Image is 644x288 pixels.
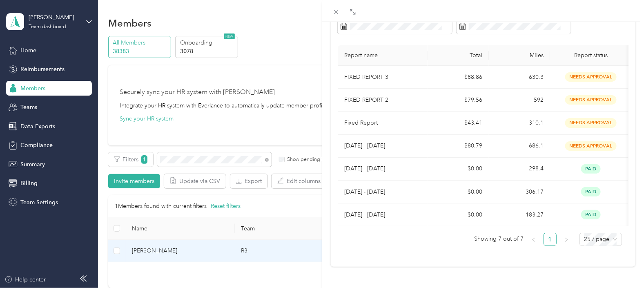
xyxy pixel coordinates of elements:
[428,203,489,226] td: $0.00
[584,233,617,246] span: 25 / page
[560,233,573,246] li: Next Page
[581,210,601,219] span: paid
[489,89,550,112] td: 592
[475,233,524,245] span: Showing 7 out of 7
[489,66,550,89] td: 630.3
[531,237,536,242] span: left
[428,158,489,181] td: $0.00
[495,52,544,59] div: Miles
[489,135,550,158] td: 686.1
[344,210,421,219] p: [DATE] - [DATE]
[489,158,550,181] td: 298.4
[565,72,617,82] span: needs approval
[557,52,625,59] span: Report status
[428,181,489,203] td: $0.00
[434,52,482,59] div: Total
[560,233,573,246] button: right
[428,135,489,158] td: $80.79
[428,66,489,89] td: $88.86
[565,118,617,127] span: needs approval
[344,188,421,196] p: [DATE] - [DATE]
[565,95,617,105] span: needs approval
[579,233,622,246] div: Page Size
[428,112,489,134] td: $43.41
[581,187,601,196] span: paid
[489,203,550,226] td: 183.27
[344,164,421,173] p: [DATE] - [DATE]
[344,73,421,82] p: FIXED REPORT 3
[428,89,489,112] td: $79.56
[344,96,421,105] p: FIXED REPORT 2
[489,112,550,134] td: 310.1
[598,242,644,288] iframe: Everlance-gr Chat Button Frame
[527,233,540,246] button: left
[489,181,550,203] td: 306.17
[581,164,601,174] span: paid
[527,233,540,246] li: Previous Page
[344,118,421,127] p: Fixed Report
[544,233,556,246] a: 1
[565,141,617,151] span: needs approval
[564,237,569,242] span: right
[338,45,428,66] th: Report name
[344,141,421,150] p: [DATE] - [DATE]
